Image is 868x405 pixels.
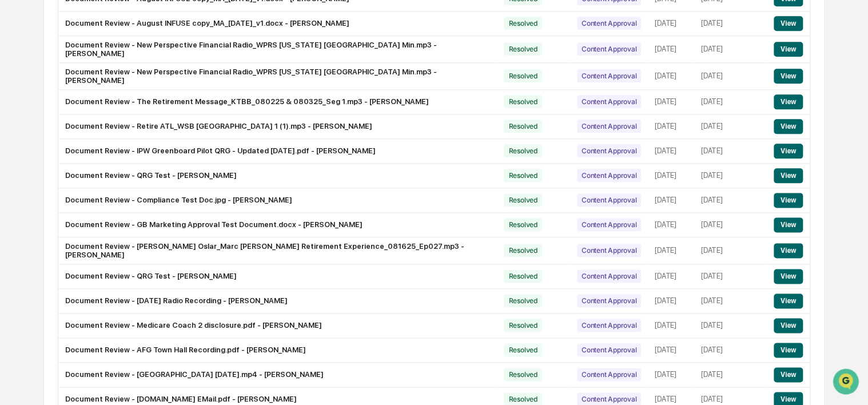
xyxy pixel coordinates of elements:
td: [DATE] [694,164,767,188]
td: [DATE] [694,213,767,237]
a: View [774,72,803,80]
td: [DATE] [648,338,694,363]
a: 🔎Data Lookup [7,161,77,182]
button: View [774,42,803,57]
div: Resolved [504,69,541,82]
td: [DATE] [648,164,694,188]
td: [DATE] [694,63,767,90]
button: Start new chat [194,91,208,105]
a: View [774,346,803,354]
a: View [774,395,803,403]
button: View [774,293,803,308]
div: Content Approval [577,269,641,283]
div: Resolved [504,17,541,30]
td: [DATE] [694,188,767,213]
td: [DATE] [694,313,767,338]
div: Content Approval [577,169,641,182]
td: [DATE] [694,11,767,36]
div: Resolved [504,218,541,231]
td: Document Review - New Perspective Financial Radio_WPRS [US_STATE] [GEOGRAPHIC_DATA] Min.mp3 - [PE... [58,36,497,63]
div: Resolved [504,269,541,283]
div: Resolved [504,42,541,55]
span: Preclearance [23,144,74,156]
a: View [774,45,803,53]
a: View [774,19,803,27]
a: View [774,97,803,106]
td: [DATE] [694,237,767,264]
td: [DATE] [694,114,767,139]
img: 1746055101610-c473b297-6a78-478c-a979-82029cc54cd1 [11,88,32,108]
div: Content Approval [577,218,641,231]
div: 🔎 [11,167,21,176]
td: [DATE] [648,264,694,289]
button: View [774,193,803,208]
span: Data Lookup [23,166,72,177]
td: [DATE] [694,338,767,363]
div: Content Approval [577,17,641,30]
td: [DATE] [648,90,694,114]
td: Document Review - QRG Test - [PERSON_NAME] [58,264,497,289]
button: View [774,69,803,84]
td: [DATE] [648,63,694,90]
a: View [774,246,803,255]
td: Document Review - [PERSON_NAME] Oslar_Marc [PERSON_NAME] Retirement Experience_081625_Ep027.mp3 -... [58,237,497,264]
a: View [774,272,803,280]
td: Document Review - August INFUSE copy_MA_[DATE]_v1.docx - [PERSON_NAME] [58,11,497,36]
td: [DATE] [648,11,694,36]
td: [DATE] [648,313,694,338]
button: View [774,243,803,258]
div: Resolved [504,294,541,307]
td: [DATE] [648,114,694,139]
div: Content Approval [577,343,641,356]
td: Document Review - [GEOGRAPHIC_DATA] [DATE].mp4 - [PERSON_NAME] [58,363,497,387]
td: Document Review - The Retirement Message_KTBB_080225 & 080325_Seg 1.mp3 - [PERSON_NAME] [58,90,497,114]
button: View [774,94,803,109]
p: How can we help? [11,24,208,42]
div: 🗄️ [83,145,92,154]
td: [DATE] [694,289,767,313]
div: Content Approval [577,120,641,133]
button: View [774,343,803,358]
div: Resolved [504,343,541,356]
a: View [774,122,803,130]
a: View [774,321,803,329]
span: Attestations [94,144,142,156]
td: Document Review - GB Marketing Approval Test Document.docx - [PERSON_NAME] [58,213,497,237]
td: Document Review - Retire ATL_WSB [GEOGRAPHIC_DATA] 1 (1).mp3 - [PERSON_NAME] [58,114,497,139]
td: [DATE] [694,264,767,289]
td: [DATE] [694,139,767,164]
td: Document Review - [DATE] Radio Recording - [PERSON_NAME] [58,289,497,313]
button: View [774,367,803,382]
a: View [774,220,803,229]
div: Content Approval [577,95,641,108]
div: Content Approval [577,42,641,55]
button: View [774,269,803,284]
div: Content Approval [577,69,641,82]
div: Resolved [504,169,541,182]
a: View [774,146,803,155]
a: View [774,296,803,305]
div: Resolved [504,244,541,257]
div: Resolved [504,144,541,157]
td: [DATE] [648,289,694,313]
td: [DATE] [694,363,767,387]
div: Content Approval [577,244,641,257]
div: Content Approval [577,368,641,381]
div: Content Approval [577,294,641,307]
td: Document Review - QRG Test - [PERSON_NAME] [58,164,497,188]
div: Resolved [504,319,541,332]
td: [DATE] [648,213,694,237]
td: [DATE] [694,90,767,114]
td: [DATE] [648,139,694,164]
td: [DATE] [694,36,767,63]
a: 🖐️Preclearance [7,140,78,160]
div: Content Approval [577,144,641,157]
div: Start new chat [39,88,188,99]
a: View [774,196,803,204]
button: View [774,168,803,183]
td: Document Review - Medicare Coach 2 disclosure.pdf - [PERSON_NAME] [58,313,497,338]
div: Resolved [504,120,541,133]
button: View [774,217,803,232]
button: View [774,144,803,158]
